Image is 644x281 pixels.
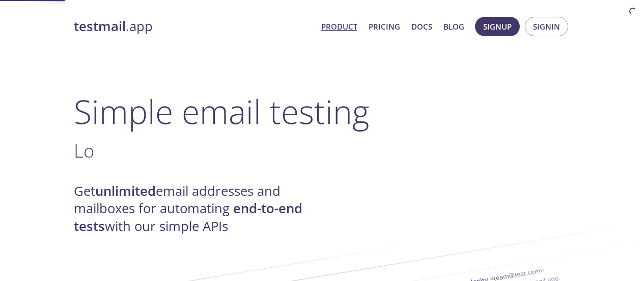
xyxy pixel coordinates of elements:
span: Signup [483,20,512,33]
a: Blog [443,20,464,33]
button: Signup [475,17,520,36]
span: Lo [74,138,94,163]
a: testmail.app [74,18,313,35]
h1: Simple email testing [74,92,571,131]
a: Pricing [369,20,400,33]
a: Product [321,20,357,33]
h4: Get email addresses and mailboxes for automating with our simple APIs [74,183,322,235]
a: Docs [411,20,432,33]
span: Signin [533,20,560,33]
strong: unlimited [95,182,156,200]
strong: testmail [74,17,126,35]
strong: end-to-end tests [74,199,302,235]
button: Signin [525,17,568,36]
